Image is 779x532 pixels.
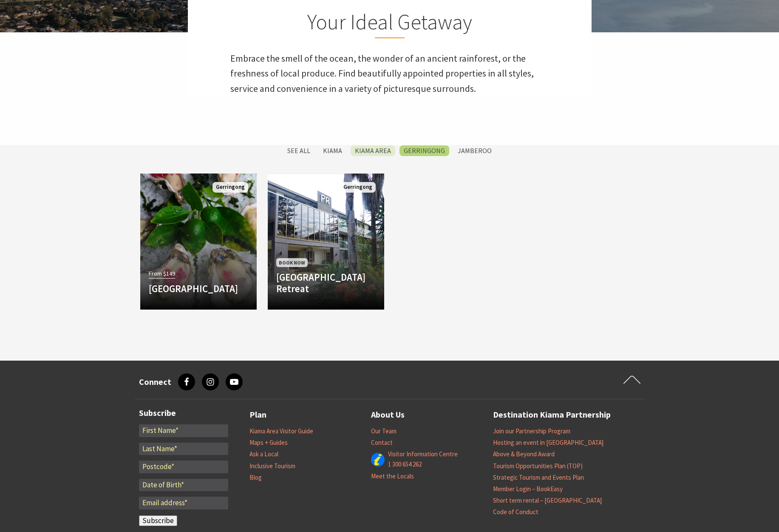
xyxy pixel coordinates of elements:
h2: Your Ideal Getaway [230,9,549,38]
label: Gerringong [399,145,449,156]
a: Short term rental – [GEOGRAPHIC_DATA] Code of Conduct [493,496,602,516]
a: Blog [249,473,262,482]
a: Kiama Area Visitor Guide [249,427,313,435]
a: Book Now [GEOGRAPHIC_DATA] Retreat Gerringong [268,174,384,310]
h3: Connect [139,377,171,387]
a: Strategic Tourism and Events Plan [493,473,584,482]
a: Above & Beyond Award [493,450,555,458]
h4: [GEOGRAPHIC_DATA] [149,283,248,295]
a: Plan [249,408,266,422]
a: Maps + Guides [249,438,288,447]
a: Ask a Local [249,450,278,458]
label: Kiama Area [351,145,395,156]
span: Gerringong [212,182,248,193]
a: Join our Partnership Program [493,427,570,435]
a: Contact [371,438,393,447]
input: First Name* [139,424,228,437]
input: Email address* [139,497,228,509]
a: About Us [371,408,405,422]
h3: Subscribe [139,408,228,418]
a: Member Login – BookEasy [493,485,563,493]
a: Hosting an event in [GEOGRAPHIC_DATA] [493,438,603,447]
input: Last Name* [139,443,228,455]
input: Subscribe [139,515,177,526]
a: 1 300 654 262 [388,460,422,469]
a: From $149 [GEOGRAPHIC_DATA] Gerringong [140,174,257,310]
h4: [GEOGRAPHIC_DATA] Retreat [276,271,376,295]
a: Meet the Locals [371,472,414,481]
a: Destination Kiama Partnership [493,408,611,422]
input: Postcode* [139,461,228,473]
a: Our Team [371,427,397,435]
input: Date of Birth* [139,479,228,492]
label: SEE All [283,145,314,156]
span: From $149 [149,269,175,279]
span: Gerringong [340,182,376,193]
label: Jamberoo [453,145,496,156]
a: Inclusive Tourism [249,462,295,470]
label: Kiama [319,145,346,156]
span: Book Now [276,258,308,267]
p: Embrace the smell of the ocean, the wonder of an ancient rainforest, or the freshness of local pr... [230,51,549,96]
a: Tourism Opportunities Plan (TOP) [493,462,583,470]
a: Visitor Information Centre [388,450,458,458]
